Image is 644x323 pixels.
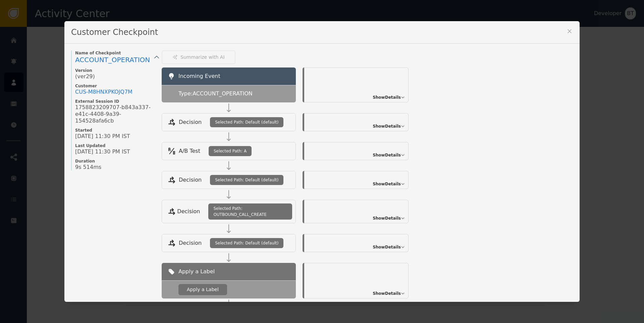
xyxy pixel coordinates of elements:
span: Type: ACCOUNT_OPERATION [178,90,253,98]
span: Incoming Event [178,73,220,79]
div: Apply a Label [178,284,227,295]
span: 9s 514ms [75,164,101,171]
div: CUS- M8HNXPKOJQ7M [75,89,132,95]
span: Name of Checkpoint [75,50,155,56]
span: Show Details [373,290,401,296]
span: Customer [75,83,155,89]
span: Selected Path: A [214,148,247,154]
span: Show Details [373,181,401,187]
span: Show Details [373,244,401,250]
span: Last Updated [75,143,155,148]
span: Decision [179,176,202,184]
span: A/B Test [179,147,200,155]
span: Selected Path: Default (default) [215,240,278,246]
span: (ver 29 ) [75,73,95,80]
span: Started [75,128,155,133]
span: Show Details [373,94,401,100]
span: [DATE] 11:30 PM IST [75,133,130,140]
span: Show Details [373,152,401,158]
span: External Session ID [75,99,155,104]
span: Apply a Label [178,268,215,276]
span: Version [75,68,155,73]
span: Decision [179,118,202,126]
span: Show Details [373,215,401,221]
span: Selected Path: OUTBOUND_CALL_CREATE [213,205,287,218]
span: Show Details [373,123,401,129]
span: [DATE] 11:30 PM IST [75,148,130,155]
a: CUS-M8HNXPKOJQ7M [75,89,132,95]
span: Duration [75,158,155,164]
span: Selected Path: Default (default) [215,119,278,125]
span: 1758823209707-b843a337-e41c-4408-9a39-154528afa6cb [75,104,155,124]
div: Customer Checkpoint [64,21,580,44]
a: ACCOUNT_OPERATION [75,56,155,64]
span: Decision [177,207,200,216]
span: ACCOUNT_OPERATION [75,56,150,64]
span: Decision [179,239,202,247]
span: Selected Path: Default (default) [215,177,278,183]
